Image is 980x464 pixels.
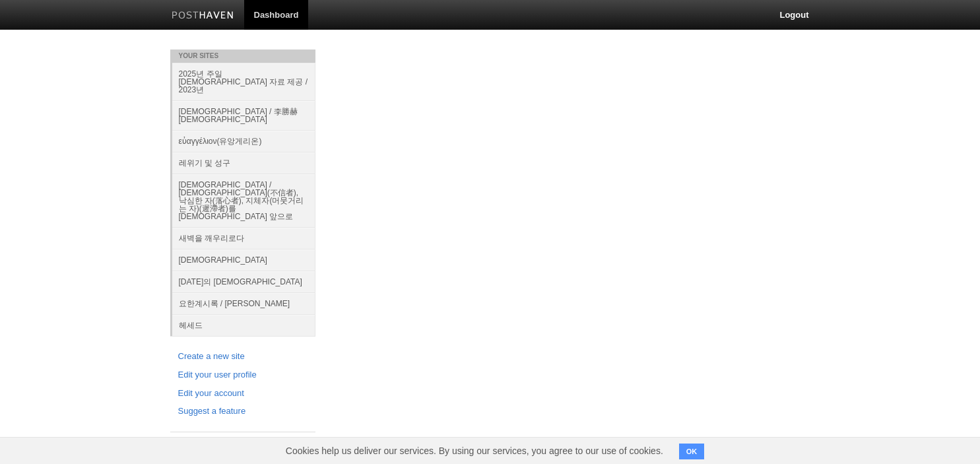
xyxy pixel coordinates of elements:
span: Cookies help us deliver our services. By using our services, you agree to our use of cookies. [273,438,676,464]
a: [DATE]의 [DEMOGRAPHIC_DATA] [172,271,315,292]
a: [DEMOGRAPHIC_DATA] [172,249,315,271]
button: OK [679,444,705,459]
a: 새벽을 깨우리로다 [172,227,315,249]
a: εὐαγγέλιον(유앙게리온) [172,130,315,152]
li: Your Sites [170,50,315,63]
a: 레위기 및 성구 [172,152,315,174]
a: Suggest a feature [178,405,308,418]
a: [DEMOGRAPHIC_DATA] / 李勝赫[DEMOGRAPHIC_DATA] [172,100,315,130]
a: 요한계시록 / [PERSON_NAME] [172,292,315,314]
a: Edit your account [178,387,308,401]
a: [DEMOGRAPHIC_DATA] / [DEMOGRAPHIC_DATA](不信者), 낙심한 자(落心者), 지체자(머뭇거리는 자)(遲滯者)를 [DEMOGRAPHIC_DATA] 앞으로 [172,174,315,227]
a: Create a new site [178,350,308,364]
a: Edit your user profile [178,368,308,382]
img: Posthaven-bar [172,11,234,21]
a: 헤세드 [172,314,315,336]
a: 2025년 주일 [DEMOGRAPHIC_DATA] 자료 제공 / 2023년 [172,63,315,100]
